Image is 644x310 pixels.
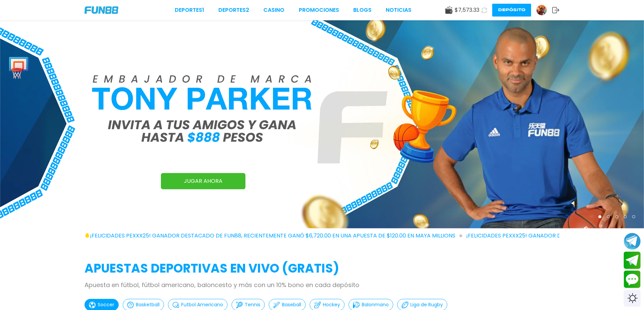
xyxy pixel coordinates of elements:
[410,301,443,308] p: Liga de Rugby
[136,301,160,308] p: Basketball
[536,5,547,15] img: Avatar
[161,173,245,189] a: JUGAR AHORA
[218,6,249,14] a: Deportes2
[353,6,372,14] a: BLOGS
[175,6,204,14] a: Deportes1
[492,4,531,17] button: Depósito
[85,280,559,289] p: Apuesta en fútbol, fútbol americano, baloncesto y más con un 10% bono en cada depósito
[263,6,284,14] a: CASINO
[362,301,389,308] p: Balonmano
[323,301,340,308] p: Hockey
[536,5,552,16] a: Avatar
[455,6,479,14] span: $ 7,573.33
[624,271,641,288] button: Contact customer service
[624,290,641,307] div: Switch theme
[624,252,641,269] button: Join telegram
[90,232,462,240] span: ¡FELICIDADES pexxx25! GANADOR DESTACADO DE FUN88, RECIENTEMENTE GANÓ $6,720.00 EN UNA APUESTA DE ...
[282,301,301,308] p: Baseball
[85,259,559,278] h2: APUESTAS DEPORTIVAS EN VIVO (gratis)
[299,6,339,14] a: Promociones
[624,232,641,250] button: Join telegram channel
[245,301,260,308] p: Tennis
[181,301,223,308] p: Futbol Americano
[386,6,411,14] a: NOTICIAS
[98,301,114,308] p: Soccer
[85,6,118,14] img: Company Logo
